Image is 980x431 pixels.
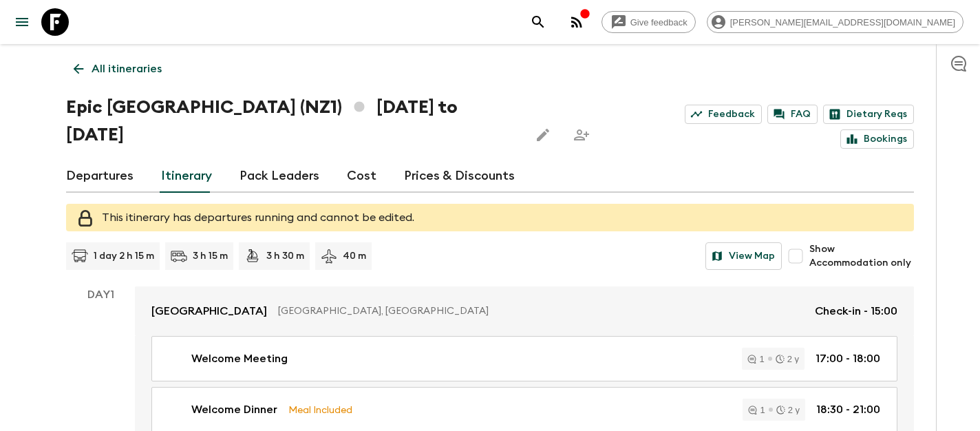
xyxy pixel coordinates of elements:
p: [GEOGRAPHIC_DATA] [151,303,267,319]
div: 2 y [776,406,800,414]
a: Dietary Reqs [823,105,914,124]
p: Welcome Dinner [191,401,277,418]
a: Pack Leaders [239,160,319,193]
a: FAQ [767,105,818,124]
p: Meal Included [288,402,352,417]
div: 1 [748,406,765,414]
span: [PERSON_NAME][EMAIL_ADDRESS][DOMAIN_NAME] [723,17,963,28]
div: 2 y [776,355,799,364]
a: [GEOGRAPHIC_DATA][GEOGRAPHIC_DATA], [GEOGRAPHIC_DATA]Check-in - 15:00 [135,286,914,336]
span: Give feedback [623,17,695,28]
a: Feedback [685,105,762,124]
p: 40 m [343,249,366,263]
p: 18:30 - 21:00 [816,401,880,418]
button: Edit this itinerary [529,121,557,149]
button: menu [8,8,36,36]
a: Itinerary [161,160,212,193]
a: Welcome Meeting12 y17:00 - 18:00 [151,336,897,381]
p: Check-in - 15:00 [815,303,897,319]
div: 1 [747,355,764,364]
p: Day 1 [66,286,135,303]
p: 1 day 2 h 15 m [94,249,154,263]
button: search adventures [524,8,552,36]
div: [PERSON_NAME][EMAIL_ADDRESS][DOMAIN_NAME] [707,11,963,33]
p: 3 h 15 m [193,249,228,263]
a: Departures [66,160,134,193]
p: All itineraries [92,61,162,77]
a: All itineraries [66,55,169,83]
p: 17:00 - 18:00 [816,350,880,367]
span: This itinerary has departures running and cannot be edited. [102,212,414,223]
span: Share this itinerary [568,121,595,149]
p: 3 h 30 m [266,249,304,263]
h1: Epic [GEOGRAPHIC_DATA] (NZ1) [DATE] to [DATE] [66,94,518,149]
a: Cost [347,160,376,193]
a: Prices & Discounts [404,160,515,193]
p: [GEOGRAPHIC_DATA], [GEOGRAPHIC_DATA] [278,304,804,318]
button: View Map [705,242,782,270]
p: Welcome Meeting [191,350,288,367]
span: Show Accommodation only [809,242,914,270]
a: Bookings [840,129,914,149]
a: Give feedback [601,11,696,33]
